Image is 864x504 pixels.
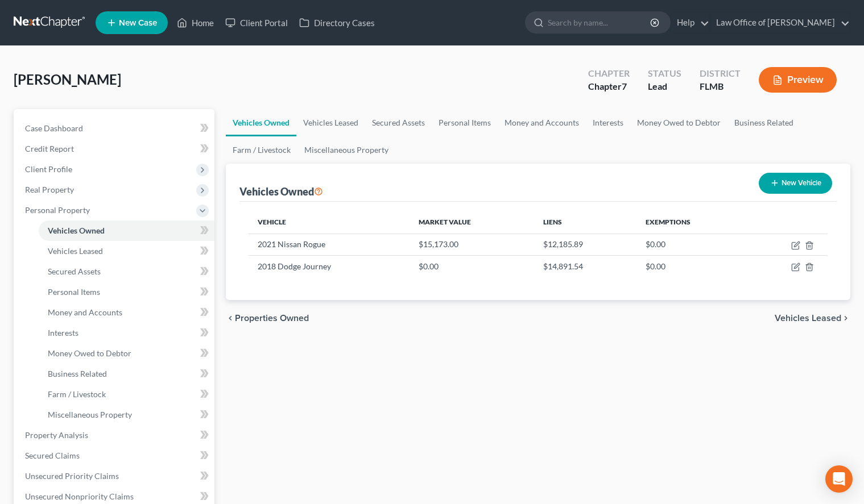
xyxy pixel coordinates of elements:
[534,234,636,255] td: $12,185.89
[48,410,132,419] span: Miscellaneous Property
[48,226,105,235] span: Vehicles Owned
[25,491,134,501] span: Unsecured Nonpriority Claims
[498,109,586,136] a: Money and Accounts
[119,19,157,27] span: New Case
[249,234,410,255] td: 2021 Nissan Rogue
[39,241,214,261] a: Vehicles Leased
[648,67,681,80] div: Status
[297,136,395,164] a: Miscellaneous Property
[48,348,131,358] span: Money Owed to Debtor
[410,256,534,277] td: $0.00
[48,287,100,297] span: Personal Items
[249,256,410,277] td: 2018 Dodge Journey
[296,109,365,136] a: Vehicles Leased
[226,109,296,136] a: Vehicles Owned
[630,109,727,136] a: Money Owed to Debtor
[700,80,741,93] div: FLMB
[534,211,636,234] th: Liens
[588,67,630,80] div: Chapter
[25,205,90,215] span: Personal Property
[39,384,214,405] a: Farm / Livestock
[249,211,410,234] th: Vehicle
[710,13,850,33] a: Law Office of [PERSON_NAME]
[39,282,214,302] a: Personal Items
[548,12,652,33] input: Search by name...
[636,234,748,255] td: $0.00
[365,109,432,136] a: Secured Assets
[14,71,121,88] span: [PERSON_NAME]
[48,389,106,399] span: Farm / Livestock
[759,67,837,93] button: Preview
[39,405,214,425] a: Miscellaneous Property
[636,256,748,277] td: $0.00
[48,246,103,256] span: Vehicles Leased
[293,13,381,33] a: Directory Cases
[235,314,309,323] span: Properties Owned
[39,364,214,384] a: Business Related
[16,445,214,466] a: Secured Claims
[226,314,309,323] button: chevron_left Properties Owned
[410,234,534,255] td: $15,173.00
[25,185,74,194] span: Real Property
[648,80,681,93] div: Lead
[48,307,122,317] span: Money and Accounts
[25,451,80,460] span: Secured Claims
[534,256,636,277] td: $14,891.54
[239,185,323,198] div: Vehicles Owned
[588,80,630,93] div: Chapter
[25,123,83,133] span: Case Dashboard
[671,13,709,33] a: Help
[25,471,119,481] span: Unsecured Priority Claims
[39,220,214,241] a: Vehicles Owned
[700,67,741,80] div: District
[48,369,107,378] span: Business Related
[39,302,214,323] a: Money and Accounts
[226,314,235,323] i: chevron_left
[410,211,534,234] th: Market Value
[586,109,630,136] a: Interests
[622,81,627,91] span: 7
[226,136,297,164] a: Farm / Livestock
[171,13,220,33] a: Home
[39,343,214,364] a: Money Owed to Debtor
[48,328,78,338] span: Interests
[841,314,850,323] i: chevron_right
[16,118,214,139] a: Case Dashboard
[25,164,72,174] span: Client Profile
[25,144,74,153] span: Credit Report
[432,109,498,136] a: Personal Items
[775,314,841,323] span: Vehicles Leased
[220,13,293,33] a: Client Portal
[39,323,214,343] a: Interests
[727,109,800,136] a: Business Related
[636,211,748,234] th: Exemptions
[16,425,214,445] a: Property Analysis
[39,261,214,282] a: Secured Assets
[16,139,214,159] a: Credit Report
[759,173,832,194] button: New Vehicle
[48,266,101,276] span: Secured Assets
[16,466,214,486] a: Unsecured Priority Claims
[825,465,853,493] div: Open Intercom Messenger
[25,430,88,440] span: Property Analysis
[775,314,850,323] button: Vehicles Leased chevron_right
